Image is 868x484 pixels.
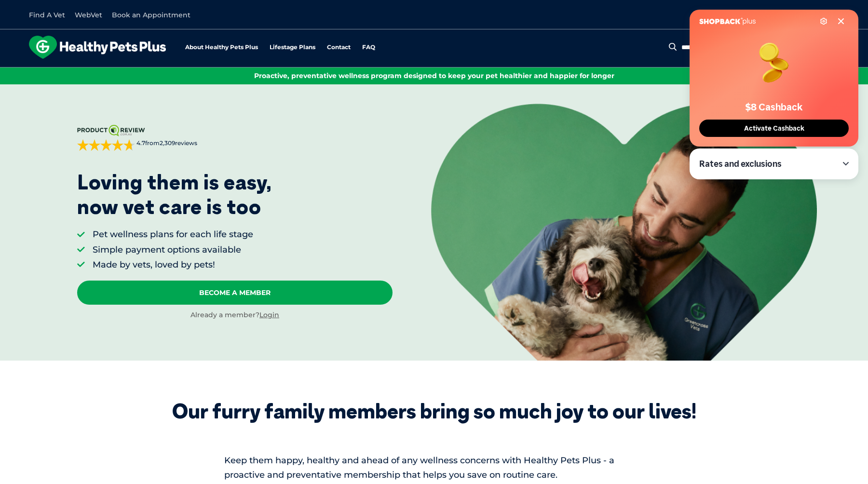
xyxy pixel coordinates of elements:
[77,125,392,151] a: 4.7from2,309reviews
[733,7,839,22] a: Call Us1800 738 775
[93,229,253,241] li: Pet wellness plans for each life stage
[270,44,315,51] a: Lifestage Plans
[254,71,614,80] span: Proactive, preventative wellness program designed to keep your pet healthier and happier for longer
[77,170,272,219] p: Loving them is easy, now vet care is too
[160,139,197,147] span: 2,309 reviews
[362,44,375,51] a: FAQ
[327,44,351,51] a: Contact
[431,104,817,360] img: <p>Loving them is easy, <br /> now vet care is too</p>
[93,244,253,256] li: Simple payment options available
[224,455,614,480] span: Keep them happy, healthy and ahead of any wellness concerns with Healthy Pets Plus - a proactive ...
[259,310,279,319] a: Login
[172,399,696,423] div: Our furry family members bring so much joy to our lives!
[77,310,392,320] div: Already a member?
[667,42,679,52] button: Search
[75,11,102,19] a: WebVet
[77,139,135,151] div: 4.7 out of 5 stars
[185,44,258,51] a: About Healthy Pets Plus
[93,259,253,271] li: Made by vets, loved by pets!
[29,11,65,19] a: Find A Vet
[29,36,166,59] img: hpp-logo
[135,139,197,148] span: from
[77,281,392,305] a: Become A Member
[112,11,190,19] a: Book an Appointment
[136,139,145,147] strong: 4.7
